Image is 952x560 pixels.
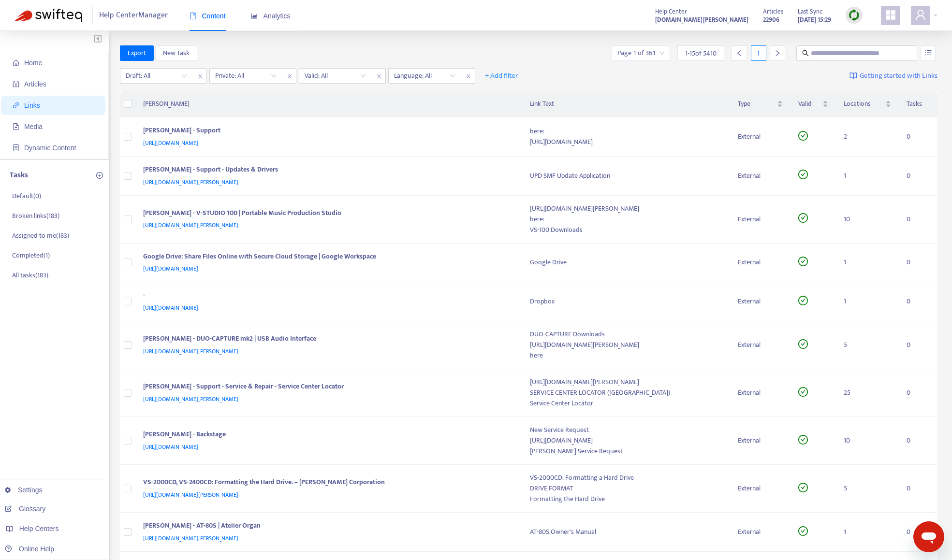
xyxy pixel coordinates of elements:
[849,68,937,84] a: Getting started with Links
[99,6,168,25] span: Help Center Manager
[530,214,722,225] div: here:
[530,225,722,235] div: VS-100 Downloads
[12,191,41,201] p: Default ( 0 )
[19,525,59,532] span: Help Centers
[143,125,511,138] div: [PERSON_NAME] - Support
[143,164,511,177] div: [PERSON_NAME] - Support - Updates & Drivers
[885,9,896,21] span: appstore
[155,45,197,61] button: New Task
[738,214,783,225] div: External
[738,99,775,109] span: Type
[143,442,198,452] span: [URL][DOMAIN_NAME]
[798,526,808,536] span: check-circle
[143,490,238,500] span: [URL][DOMAIN_NAME][PERSON_NAME]
[12,270,48,280] p: All tasks ( 183 )
[844,99,883,109] span: Locations
[915,9,926,21] span: user
[143,290,511,302] div: -
[143,220,238,230] span: [URL][DOMAIN_NAME][PERSON_NAME]
[860,71,937,82] span: Getting started with Links
[751,45,766,61] div: 1
[530,527,722,537] div: AT-80S Owner's Manual
[530,425,722,435] div: New Service Request
[736,50,743,57] span: left
[530,126,722,137] div: here:
[798,6,822,17] span: Last Sync
[462,71,475,82] span: close
[836,157,899,196] td: 1
[530,203,722,214] div: [URL][DOMAIN_NAME][PERSON_NAME]
[798,170,808,179] span: check-circle
[738,171,783,181] div: External
[899,465,937,513] td: 0
[24,123,43,130] span: Media
[10,170,28,181] p: Tasks
[802,50,809,57] span: search
[13,102,19,109] span: link
[143,251,511,264] div: Google Drive: Share Files Online with Secure Cloud Storage | Google Workspace
[530,137,722,147] div: [URL][DOMAIN_NAME]
[143,381,511,394] div: [PERSON_NAME] - Support - Service & Repair - Service Center Locator
[738,296,783,307] div: External
[798,14,831,25] strong: [DATE] 15:29
[13,81,19,87] span: account-book
[913,521,944,552] iframe: メッセージングウィンドウを開くボタン
[836,282,899,321] td: 1
[143,303,198,313] span: [URL][DOMAIN_NAME]
[143,346,238,356] span: [URL][DOMAIN_NAME][PERSON_NAME]
[96,172,103,179] span: plus-circle
[24,59,42,67] span: Home
[836,369,899,417] td: 25
[251,12,291,20] span: Analytics
[5,505,45,513] a: Glossary
[283,71,296,82] span: close
[143,477,511,489] div: VS-2000CD, VS-2400CD: Formatting the Hard Drive. – [PERSON_NAME] Corporation
[730,91,791,117] th: Type
[899,417,937,465] td: 0
[836,417,899,465] td: 10
[836,91,899,117] th: Locations
[530,483,722,494] div: DRIVE FORMAT
[921,45,936,61] button: unordered-list
[120,45,154,61] button: Export
[251,13,258,19] span: area-chart
[530,296,722,307] div: Dropbox
[685,48,717,58] span: 1 - 15 of 5410
[143,177,238,187] span: [URL][DOMAIN_NAME][PERSON_NAME]
[655,14,748,25] a: [DOMAIN_NAME][PERSON_NAME]
[190,12,226,20] span: Content
[738,435,783,446] div: External
[925,49,932,56] span: unordered-list
[738,527,783,537] div: External
[530,350,722,361] div: here
[836,196,899,244] td: 10
[655,6,687,17] span: Help Center
[530,494,722,504] div: Formatting the Hard Drive
[143,533,238,543] span: [URL][DOMAIN_NAME][PERSON_NAME]
[12,230,69,241] p: Assigned to me ( 183 )
[24,80,46,88] span: Articles
[848,9,860,21] img: sync.dc5367851b00ba804db3.png
[530,435,722,446] div: [URL][DOMAIN_NAME]
[5,545,54,553] a: Online Help
[143,333,511,346] div: [PERSON_NAME] - DUO-CAPTURE mk2 | USB Audio Interface
[128,48,146,58] span: Export
[798,483,808,492] span: check-circle
[15,9,82,22] img: Swifteq
[836,244,899,283] td: 1
[899,282,937,321] td: 0
[791,91,836,117] th: Valid
[738,388,783,398] div: External
[798,296,808,305] span: check-circle
[163,48,190,58] span: New Task
[478,68,526,84] button: + Add filter
[798,213,808,223] span: check-circle
[530,340,722,350] div: [URL][DOMAIN_NAME][PERSON_NAME]
[738,257,783,268] div: External
[12,211,59,221] p: Broken links ( 183 )
[899,117,937,157] td: 0
[12,250,50,260] p: Completed ( 1 )
[899,196,937,244] td: 0
[530,377,722,388] div: [URL][DOMAIN_NAME][PERSON_NAME]
[836,117,899,157] td: 2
